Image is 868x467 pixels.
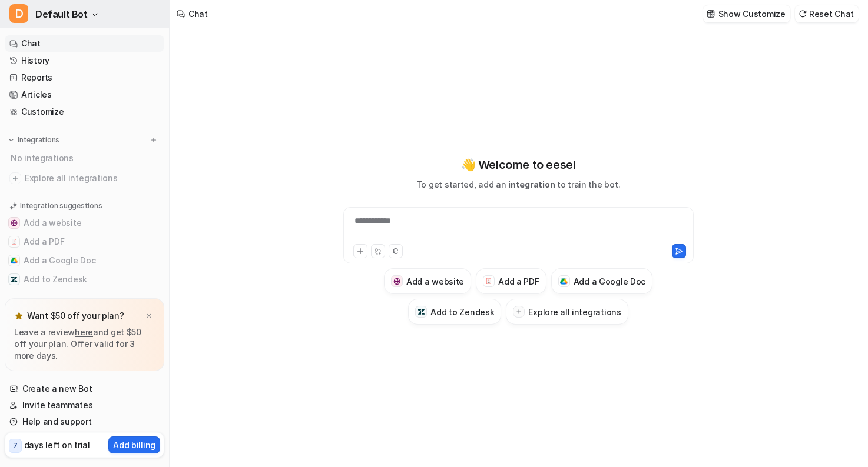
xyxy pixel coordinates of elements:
img: Add a Google Doc [11,257,18,264]
button: Reset Chat [795,5,859,22]
img: reset [799,9,807,18]
img: star [14,311,24,321]
button: Show Customize [703,5,790,22]
p: Show Customize [718,8,786,20]
span: integration [508,179,555,189]
img: expand menu [7,136,15,144]
h3: Add a Google Doc [574,275,646,288]
h3: Add to Zendesk [430,306,494,318]
span: D [9,4,28,23]
img: Add a website [393,278,401,285]
a: Articles [5,86,164,103]
span: Default Bot [35,6,88,22]
img: Add a PDF [485,278,493,285]
a: Create a new Bot [5,381,164,397]
h3: Add a PDF [498,275,539,288]
img: Add to Zendesk [418,308,425,316]
p: Integrations [18,135,59,145]
p: days left on trial [24,439,90,451]
img: x [145,312,153,320]
p: Add billing [113,439,155,451]
img: Add a website [11,219,18,226]
img: Add a PDF [11,238,18,245]
a: Explore all integrations [5,170,164,186]
button: Add a Google DocAdd a Google Doc [5,251,164,270]
p: Want $50 off your plan? [27,310,124,322]
button: Explore all integrations [506,299,628,325]
button: Add a PDFAdd a PDF [476,268,546,294]
button: Integrations [5,134,63,146]
button: Add to ZendeskAdd to Zendesk [5,270,164,289]
img: customize [707,9,715,18]
img: Add a Google Doc [560,278,568,285]
a: Invite teammates [5,397,164,413]
a: here [75,327,93,337]
img: menu_add.svg [150,136,158,144]
div: No integrations [7,148,164,168]
button: Add a Google DocAdd a Google Doc [551,268,653,294]
a: Help and support [5,413,164,430]
button: Add billing [108,436,160,453]
img: explore all integrations [9,172,21,184]
p: Leave a review and get $50 off your plan. Offer valid for 3 more days. [14,326,155,362]
button: Add a PDFAdd a PDF [5,232,164,251]
button: Add a websiteAdd a website [384,268,471,294]
a: History [5,52,164,69]
a: Customize [5,104,164,120]
div: Chat [188,8,208,20]
p: 👋 Welcome to eesel [461,156,576,174]
h3: Add a website [406,275,464,288]
a: Chat [5,35,164,52]
span: Explore all integrations [25,169,160,188]
button: Add to ZendeskAdd to Zendesk [408,299,501,325]
button: Add a websiteAdd a website [5,214,164,232]
a: Reports [5,69,164,86]
p: To get started, add an to train the bot. [416,178,620,191]
p: 7 [13,441,18,451]
img: Add to Zendesk [11,276,18,283]
p: Integration suggestions [20,201,102,211]
h3: Explore all integrations [528,306,621,318]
